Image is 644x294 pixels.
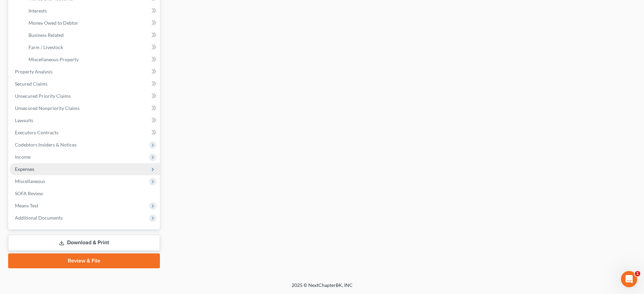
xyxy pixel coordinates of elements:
[28,32,64,38] span: Business Related
[8,235,160,251] a: Download & Print
[9,187,160,200] a: SOFA Review
[28,20,78,26] span: Money Owed to Debtor
[15,81,47,87] span: Secured Claims
[9,114,160,127] a: Lawsuits
[15,105,80,111] span: Unsecured Nonpriority Claims
[635,271,640,276] span: 1
[23,53,160,66] a: Miscellaneous Property
[15,142,77,148] span: Codebtors Insiders & Notices
[15,215,63,221] span: Additional Documents
[23,41,160,53] a: Farm / Livestock
[8,253,160,268] a: Review & File
[129,282,515,294] div: 2025 © NextChapterBK, INC
[9,66,160,78] a: Property Analysis
[15,166,34,172] span: Expenses
[15,178,45,184] span: Miscellaneous
[9,127,160,139] a: Executory Contracts
[28,44,63,50] span: Farm / Livestock
[23,29,160,41] a: Business Related
[9,102,160,114] a: Unsecured Nonpriority Claims
[23,5,160,17] a: Interests
[15,190,43,196] span: SOFA Review
[621,271,637,287] iframe: Intercom live chat
[15,154,30,160] span: Income
[15,93,71,99] span: Unsecured Priority Claims
[9,90,160,102] a: Unsecured Priority Claims
[15,117,33,123] span: Lawsuits
[15,130,58,135] span: Executory Contracts
[28,56,79,62] span: Miscellaneous Property
[9,78,160,90] a: Secured Claims
[15,203,38,208] span: Means Test
[28,8,47,14] span: Interests
[15,69,53,74] span: Property Analysis
[23,17,160,29] a: Money Owed to Debtor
